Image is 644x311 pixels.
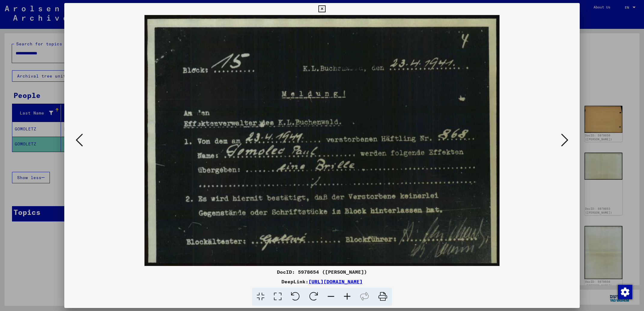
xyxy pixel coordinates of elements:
div: DocID: 5978654 ([PERSON_NAME]) [64,268,579,276]
div: DeepLink: [64,278,579,285]
img: Change consent [618,285,632,299]
a: [URL][DOMAIN_NAME] [308,279,363,285]
img: 001.jpg [85,15,559,266]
